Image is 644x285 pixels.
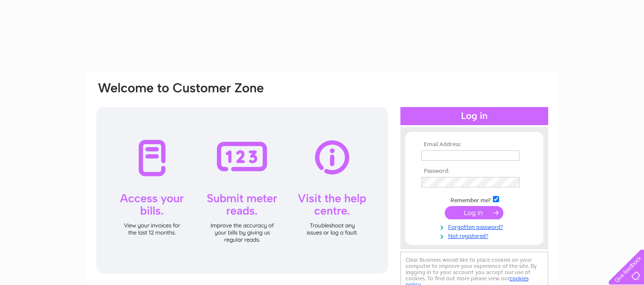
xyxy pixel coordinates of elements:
[445,206,503,219] input: Submit
[421,222,530,231] a: Forgotten password?
[419,195,530,204] td: Remember me?
[419,168,530,175] th: Password:
[419,141,530,148] th: Email Address:
[421,231,530,240] a: Not registered?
